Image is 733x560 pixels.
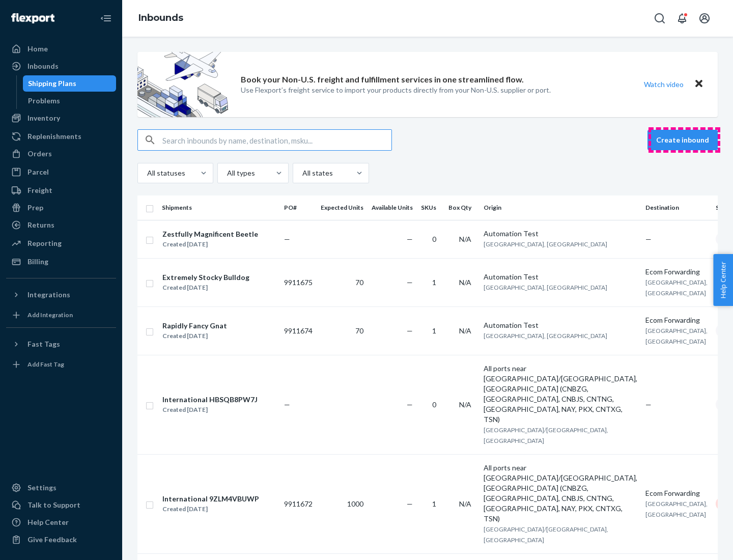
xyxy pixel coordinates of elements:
p: Book your Non-U.S. freight and fulfillment services in one streamlined flow. [241,74,524,86]
span: N/A [459,400,471,409]
button: Close [692,77,706,92]
span: [GEOGRAPHIC_DATA], [GEOGRAPHIC_DATA] [484,240,607,248]
div: Created [DATE] [162,504,259,514]
div: Ecom Forwarding [645,488,708,498]
a: Billing [6,254,116,270]
div: Returns [27,220,54,230]
a: Freight [6,182,116,199]
div: Add Fast Tag [27,360,64,369]
div: Add Integration [27,311,73,319]
th: Expected Units [317,195,368,220]
span: — [407,235,413,243]
div: Fast Tags [27,339,60,349]
div: Rapidly Fancy Gnat [162,321,227,331]
div: All ports near [GEOGRAPHIC_DATA]/[GEOGRAPHIC_DATA], [GEOGRAPHIC_DATA] (CNBZG, [GEOGRAPHIC_DATA], ... [484,363,637,425]
button: Open Search Box [650,8,670,29]
div: Created [DATE] [162,331,227,341]
span: — [407,278,413,287]
div: Settings [27,483,57,493]
span: 70 [355,278,363,287]
div: Parcel [27,167,49,177]
div: Created [DATE] [162,283,249,293]
a: Inbounds [6,58,116,74]
div: Inbounds [27,61,59,71]
th: PO# [280,195,317,220]
div: Orders [27,149,52,159]
th: Available Units [368,195,417,220]
span: — [284,235,290,243]
button: Help Center [713,254,733,306]
span: [GEOGRAPHIC_DATA], [GEOGRAPHIC_DATA] [645,500,708,518]
input: All types [226,168,227,178]
a: Help Center [6,514,116,530]
span: 1 [432,499,436,508]
input: Search inbounds by name, destination, msku... [162,130,391,150]
a: Shipping Plans [23,75,117,92]
div: Created [DATE] [162,405,258,415]
div: Shipping Plans [28,78,76,89]
button: Close Navigation [96,8,116,29]
a: Add Integration [6,307,116,323]
span: 70 [355,326,363,335]
td: 9911674 [280,306,317,355]
div: Problems [28,96,60,106]
div: Integrations [27,290,70,300]
div: Extremely Stocky Bulldog [162,272,249,283]
a: Inventory [6,110,116,126]
th: Box Qty [444,195,480,220]
a: Reporting [6,235,116,251]
a: Problems [23,93,117,109]
span: — [645,235,652,243]
button: Watch video [637,77,690,92]
a: Prep [6,200,116,216]
button: Give Feedback [6,531,116,548]
input: All states [301,168,302,178]
span: 1 [432,278,436,287]
div: Created [DATE] [162,239,258,249]
span: — [645,400,652,409]
th: Origin [480,195,641,220]
div: Help Center [27,517,69,527]
button: Open account menu [694,8,715,29]
div: Ecom Forwarding [645,315,708,325]
span: 1000 [347,499,363,508]
th: Shipments [158,195,280,220]
a: Inbounds [138,12,183,23]
div: International HBSQB8PW7J [162,395,258,405]
span: [GEOGRAPHIC_DATA], [GEOGRAPHIC_DATA] [484,332,607,340]
a: Settings [6,480,116,496]
ol: breadcrumbs [130,4,191,33]
div: Freight [27,185,52,195]
div: Automation Test [484,229,637,239]
div: Automation Test [484,320,637,330]
img: Flexport logo [11,13,54,23]
span: — [407,499,413,508]
span: N/A [459,278,471,287]
div: Talk to Support [27,500,80,510]
div: Inventory [27,113,60,123]
span: [GEOGRAPHIC_DATA]/[GEOGRAPHIC_DATA], [GEOGRAPHIC_DATA] [484,426,608,444]
a: Parcel [6,164,116,180]
th: Destination [641,195,712,220]
div: Automation Test [484,272,637,282]
div: Give Feedback [27,535,77,545]
span: — [284,400,290,409]
span: — [407,326,413,335]
a: Talk to Support [6,497,116,513]
div: International 9ZLM4VBUWP [162,494,259,504]
button: Integrations [6,287,116,303]
a: Add Fast Tag [6,356,116,373]
span: 0 [432,235,436,243]
a: Replenishments [6,128,116,145]
th: SKUs [417,195,444,220]
div: Zestfully Magnificent Beetle [162,229,258,239]
input: All statuses [146,168,147,178]
button: Fast Tags [6,336,116,352]
div: Replenishments [27,131,81,142]
a: Returns [6,217,116,233]
a: Home [6,41,116,57]
span: [GEOGRAPHIC_DATA], [GEOGRAPHIC_DATA] [645,278,708,297]
p: Use Flexport’s freight service to import your products directly from your Non-U.S. supplier or port. [241,85,551,95]
div: Prep [27,203,43,213]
